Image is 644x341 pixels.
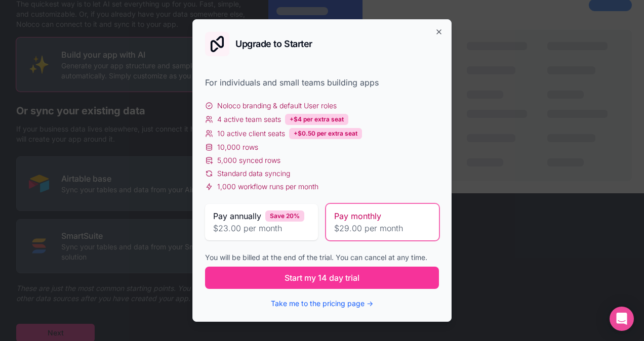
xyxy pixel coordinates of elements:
span: Start my 14 day trial [285,272,359,284]
button: Close [435,28,443,36]
span: Pay annually [213,210,261,222]
span: Standard data syncing [217,168,290,179]
span: Noloco branding & default User roles [217,101,337,111]
button: Start my 14 day trial [205,267,439,289]
span: 10 active client seats [217,129,285,139]
button: Take me to the pricing page → [271,299,373,309]
span: $29.00 per month [334,222,431,234]
span: 4 active team seats [217,114,281,124]
h2: Upgrade to Starter [235,39,312,49]
span: 10,000 rows [217,142,258,152]
span: 5,000 synced rows [217,155,280,165]
span: $23.00 per month [213,222,310,234]
div: For individuals and small teams building apps [205,76,439,89]
div: Save 20% [265,210,304,222]
div: +$0.50 per extra seat [289,128,362,139]
span: 1,000 workflow runs per month [217,182,318,192]
div: You will be billed at the end of the trial. You can cancel at any time. [205,252,439,263]
div: +$4 per extra seat [285,114,348,125]
span: Pay monthly [334,210,381,222]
